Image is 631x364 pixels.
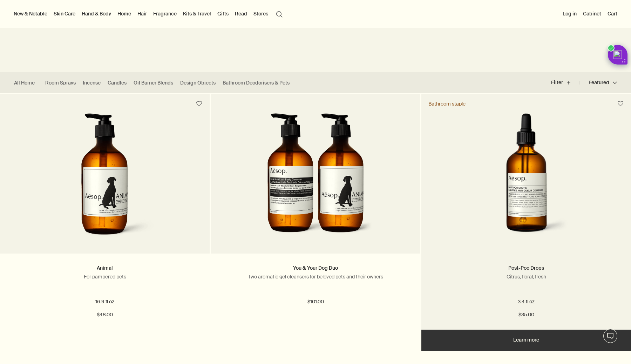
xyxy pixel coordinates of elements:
a: Animal [97,265,113,271]
a: You & Your Dog Duo [211,113,420,254]
img: Post-Poo Drops with pipette [462,113,590,243]
span: $35.00 [518,311,534,319]
a: Learn more [421,330,631,351]
button: Stores [252,9,270,18]
a: Hand & Body [80,9,113,18]
img: You & Your Dog Duo [258,113,373,243]
p: Citrus, floral, fresh [432,274,620,280]
p: Two aromatic gel cleansers for beloved pets and their owners [221,274,410,280]
button: New & Notable [12,9,49,18]
a: Kits & Travel [182,9,212,18]
a: Design Objects [180,80,216,86]
img: Animal in an amber bottle with a pump. [53,113,157,243]
a: Candles [108,80,127,86]
button: Save to cabinet [193,97,205,110]
span: $101.00 [307,298,324,306]
button: Featured [580,74,617,91]
div: Bathroom staple [428,101,466,107]
a: Room Sprays [45,80,76,86]
a: Hair [136,9,148,18]
button: Log in [561,9,578,18]
button: Cart [606,9,619,18]
a: You & Your Dog Duo [293,265,338,271]
button: Live Assistance [603,329,617,343]
a: Oil Burner Blends [134,80,173,86]
a: Read [233,9,249,18]
a: Bathroom Deodorisers & Pets [223,80,290,86]
button: Open search [273,7,286,20]
a: Fragrance [152,9,178,18]
a: Post-Poo Drops with pipette [421,113,631,254]
p: For pampered pets [11,274,199,280]
a: Skin Care [52,9,77,18]
button: Filter [551,74,580,91]
a: Incense [83,80,101,86]
a: Cabinet [582,9,603,18]
a: Post-Poo Drops [508,265,544,271]
a: Home [116,9,133,18]
a: Gifts [216,9,230,18]
span: $48.00 [97,311,113,319]
button: Save to cabinet [614,97,627,110]
a: All Home [14,80,35,86]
